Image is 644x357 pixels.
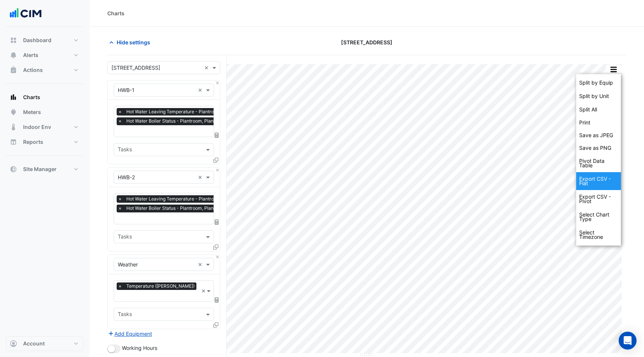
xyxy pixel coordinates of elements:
span: [STREET_ADDRESS] [341,38,392,46]
span: × [117,117,123,125]
div: Each data series displayed its own chart, except alerts which are shown on top of non binary data... [576,103,621,116]
span: × [117,195,123,203]
app-icon: Meters [10,108,17,116]
div: Data series of the same unit displayed on the same chart, except for binary data [576,89,621,103]
span: Clear [198,86,204,94]
button: Close [215,255,220,260]
button: Close [215,168,220,173]
app-icon: Charts [10,94,17,101]
span: Alerts [23,51,38,59]
span: Clear [201,287,206,295]
span: Hot Water Leaving Temperature - Plantroom, Plantroom [124,195,247,203]
app-icon: Alerts [10,51,17,59]
span: Clone Favourites and Tasks from this Equipment to other Equipment [213,157,218,163]
div: Pivot Data Table [576,154,621,172]
span: Hot Water Boiler Status - Plantroom, Plantroom [124,205,228,212]
span: Clear [198,173,204,181]
span: Clone Favourites and Tasks from this Equipment to other Equipment [213,244,218,250]
button: Actions [6,63,83,78]
div: Select Timezone [576,226,621,244]
app-icon: Reports [10,138,17,146]
span: Reports [23,138,43,146]
img: Company Logo [9,6,42,21]
span: Choose Function [214,297,220,303]
button: Alerts [6,48,83,63]
button: Reports [6,135,83,149]
div: Select Chart Type [576,208,621,226]
div: Open Intercom Messenger [619,332,637,350]
app-icon: Site Manager [10,165,17,173]
span: Site Manager [23,165,57,173]
span: × [117,108,123,116]
span: Dashboard [23,37,51,44]
div: Tasks [117,233,132,242]
div: Tasks [117,310,132,320]
button: Meters [6,105,83,120]
span: Clear [204,64,211,72]
span: Hot Water Leaving Temperature - Plantroom, Plantroom [124,108,247,116]
span: Clone Favourites and Tasks from this Equipment to other Equipment [213,322,218,328]
button: Indoor Env [6,120,83,135]
app-icon: Dashboard [10,37,17,44]
span: Choose Function [214,132,220,138]
button: More Options [606,65,621,74]
div: Charts [107,9,124,17]
span: Temperature (Celcius) [124,282,196,290]
span: × [117,282,123,290]
span: Working Hours [122,345,157,351]
div: Tasks [117,145,132,155]
app-icon: Indoor Env [10,123,17,131]
span: Clear [198,260,204,268]
div: Save as PNG [576,142,621,154]
span: Charts [23,94,40,101]
div: Export CSV - Flat [576,172,621,190]
span: Actions [23,66,43,74]
span: × [117,205,123,212]
button: Account [6,336,83,351]
div: Print [576,116,621,129]
span: Meters [23,108,41,116]
button: Charts [6,90,83,105]
button: Site Manager [6,162,83,177]
button: Close [215,80,220,85]
app-icon: Actions [10,66,17,74]
button: Dashboard [6,33,83,48]
span: Indoor Env [23,123,51,131]
div: Data series of the same equipment displayed on the same chart, except for binary data [576,76,621,89]
button: Add Equipment [107,329,152,338]
button: Hide settings [107,36,155,49]
span: Choose Function [214,219,220,225]
div: Export CSV - Pivot [576,190,621,208]
span: Account [23,340,45,347]
span: Hide settings [117,38,150,46]
span: Hot Water Boiler Status - Plantroom, Plantroom [124,117,228,125]
div: Save as JPEG [576,129,621,142]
